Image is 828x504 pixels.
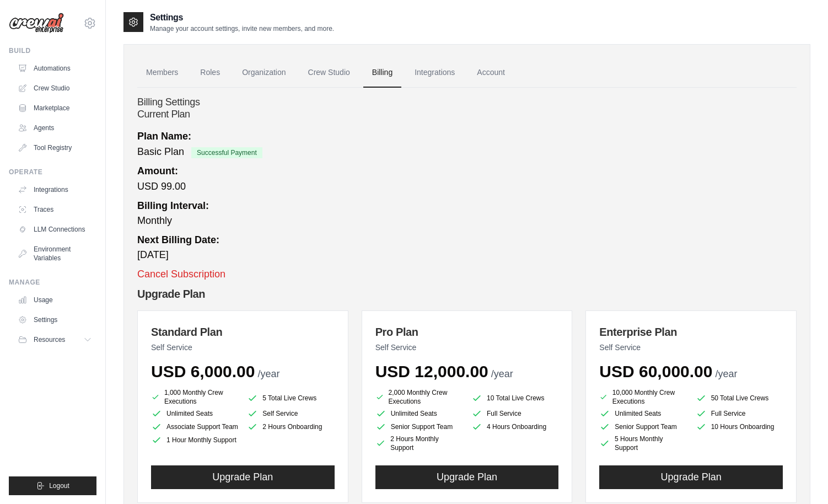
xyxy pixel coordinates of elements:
[13,240,96,267] a: Environment Variables
[471,421,558,432] li: 4 Hours Onboarding
[150,11,334,24] h2: Settings
[375,435,463,452] li: 2 Hours Monthly Support
[34,335,65,344] span: Resources
[375,408,463,419] li: Unlimited Seats
[137,109,797,121] h2: Current Plan
[137,200,209,211] strong: Billing Interval:
[151,465,335,489] button: Upgrade Plan
[137,181,186,192] span: USD 99.00
[137,146,184,157] span: Basic Plan
[599,324,783,340] h3: Enterprise Plan
[137,96,797,109] h4: Billing Settings
[599,362,712,380] span: USD 60,000.00
[137,286,797,302] h2: Upgrade Plan
[406,58,464,88] a: Integrations
[471,408,558,419] li: Full Service
[137,267,225,282] button: Cancel Subscription
[471,390,558,406] li: 10 Total Live Crews
[599,465,783,489] button: Upgrade Plan
[9,168,96,176] div: Operate
[13,99,96,117] a: Marketplace
[375,362,488,380] span: USD 12,000.00
[257,368,279,379] span: /year
[599,421,686,432] li: Senior Support Team
[151,421,238,432] li: Associate Support Team
[191,58,229,88] a: Roles
[137,199,797,228] div: Monthly
[13,119,96,137] a: Agents
[151,324,335,340] h3: Standard Plan
[247,408,334,419] li: Self Service
[137,165,178,176] strong: Amount:
[715,368,737,379] span: /year
[375,465,559,489] button: Upgrade Plan
[468,58,514,88] a: Account
[247,421,334,432] li: 2 Hours Onboarding
[13,311,96,329] a: Settings
[375,421,463,432] li: Senior Support Team
[599,435,686,452] li: 5 Hours Monthly Support
[599,342,783,353] p: Self Service
[13,139,96,157] a: Tool Registry
[696,408,783,419] li: Full Service
[49,481,69,490] span: Logout
[13,60,96,77] a: Automations
[233,58,294,88] a: Organization
[13,181,96,199] a: Integrations
[363,58,401,88] a: Billing
[13,79,96,97] a: Crew Studio
[151,408,238,419] li: Unlimited Seats
[491,368,513,379] span: /year
[137,58,187,88] a: Members
[151,388,238,406] li: 1,000 Monthly Crew Executions
[696,421,783,432] li: 10 Hours Onboarding
[191,147,262,158] span: Successful Payment
[150,24,334,33] p: Manage your account settings, invite new members, and more.
[137,131,191,142] strong: Plan Name:
[151,362,255,380] span: USD 6,000.00
[375,342,559,353] p: Self Service
[299,58,359,88] a: Crew Studio
[13,201,96,218] a: Traces
[137,234,219,245] strong: Next Billing Date:
[375,324,559,340] h3: Pro Plan
[13,291,96,309] a: Usage
[13,331,96,348] button: Resources
[151,342,335,353] p: Self Service
[137,233,797,262] div: [DATE]
[696,390,783,406] li: 50 Total Live Crews
[9,278,96,287] div: Manage
[247,390,334,406] li: 5 Total Live Crews
[9,46,96,55] div: Build
[9,476,96,495] button: Logout
[13,221,96,238] a: LLM Connections
[375,388,463,406] li: 2,000 Monthly Crew Executions
[599,408,686,419] li: Unlimited Seats
[9,13,64,34] img: Logo
[151,435,238,446] li: 1 Hour Monthly Support
[599,388,686,406] li: 10,000 Monthly Crew Executions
